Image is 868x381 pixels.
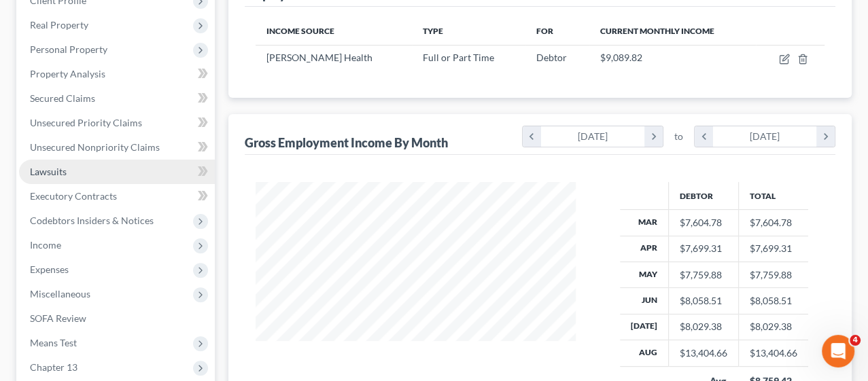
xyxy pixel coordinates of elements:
textarea: Message… [12,249,260,272]
span: Means Test [30,337,77,348]
div: Hi [PERSON_NAME]! I just saw your successful filing go through. Thanks for sticking with us while... [11,241,223,338]
th: Aug [620,340,669,366]
span: For [536,26,553,36]
th: [DATE] [620,314,669,340]
span: 4 [850,335,861,346]
td: $13,404.66 [738,340,808,366]
th: Apr [620,236,669,261]
h1: Operator [66,13,114,23]
i: chevron_right [816,126,835,147]
button: Emoji picker [21,277,32,288]
a: Executory Contracts [19,184,215,208]
span: Income Source [266,26,334,36]
div: Lindsey says… [11,241,261,348]
th: Jun [620,288,669,314]
th: Total [738,182,808,209]
div: [DATE] [713,126,817,147]
div: [DATE] [541,126,645,147]
th: Mar [620,210,669,236]
span: Debtor [536,52,567,63]
button: Home [213,5,239,31]
span: Codebtors Insiders & Notices [30,215,154,226]
span: Unsecured Priority Claims [30,117,142,128]
span: Secured Claims [30,92,95,104]
img: Profile image for Operator [39,7,60,29]
td: $7,699.31 [738,236,808,261]
div: Close [239,5,263,30]
div: $7,699.31 [680,242,727,255]
td: $7,604.78 [738,210,808,236]
th: Debtor [668,182,738,209]
span: Lawsuits [30,166,67,177]
div: $7,604.78 [680,216,727,230]
i: chevron_left [523,126,541,147]
span: Income [30,239,61,251]
a: Lawsuits [19,160,215,184]
a: Secured Claims [19,86,215,111]
button: go back [9,5,35,31]
div: $7,759.88 [680,268,727,282]
span: [PERSON_NAME] Health [266,52,372,63]
span: Real Property [30,19,88,31]
td: $8,029.38 [738,314,808,340]
a: SOFA Review [19,306,215,331]
i: chevron_left [695,126,713,147]
button: Start recording [86,277,97,288]
span: SOFA Review [30,312,86,324]
div: Gross Employment Income By Month [245,134,448,151]
iframe: Intercom live chat [822,335,854,367]
a: Property Analysis [19,62,215,86]
span: Miscellaneous [30,288,90,300]
span: Type [423,26,443,36]
span: Executory Contracts [30,190,117,202]
th: May [620,261,669,287]
div: $13,404.66 [680,346,727,360]
span: $9,089.82 [600,52,642,63]
span: Personal Property [30,43,107,55]
td: $8,058.51 [738,288,808,314]
span: Expenses [30,264,69,275]
div: $8,029.38 [680,320,727,333]
span: Property Analysis [30,68,105,79]
span: Unsecured Nonpriority Claims [30,141,160,153]
a: Unsecured Nonpriority Claims [19,135,215,160]
span: Current Monthly Income [600,26,714,36]
span: Full or Part Time [423,52,494,63]
div: $8,058.51 [680,294,727,308]
span: Chapter 13 [30,361,77,373]
button: Gif picker [43,277,54,288]
span: to [674,130,683,143]
button: Upload attachment [65,277,75,288]
td: $7,759.88 [738,261,808,287]
i: chevron_right [644,126,663,147]
button: Send a message… [233,272,255,293]
a: Unsecured Priority Claims [19,111,215,135]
